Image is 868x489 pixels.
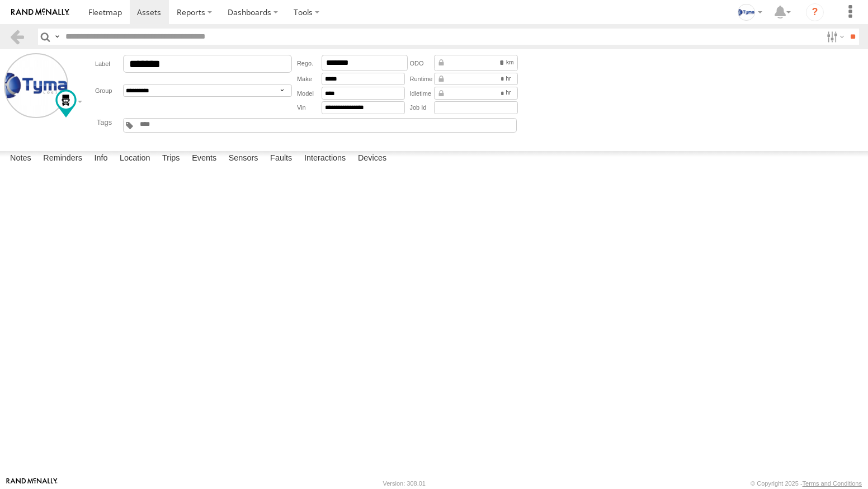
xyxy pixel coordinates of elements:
[265,151,298,167] label: Faults
[55,90,77,117] div: Change Map Icon
[186,151,222,167] label: Events
[88,151,113,167] label: Info
[37,151,88,167] label: Reminders
[9,29,25,45] a: Back to previous Page
[751,480,862,487] div: © Copyright 2025 -
[157,151,186,167] label: Trips
[53,29,62,45] label: Search Query
[11,8,69,16] img: rand-logo.svg
[299,151,352,167] label: Interactions
[734,4,766,21] div: Gray Wiltshire
[4,151,37,167] label: Notes
[822,29,846,45] label: Search Filter Options
[223,151,264,167] label: Sensors
[383,480,426,487] div: Version: 308.01
[114,151,156,167] label: Location
[434,55,518,71] div: Data from Vehicle CANbus
[434,87,518,100] div: Data from Vehicle CANbus
[352,151,392,167] label: Devices
[803,480,862,487] a: Terms and Conditions
[434,73,518,86] div: Data from Vehicle CANbus
[6,478,58,489] a: Visit our Website
[806,3,824,21] i: ?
